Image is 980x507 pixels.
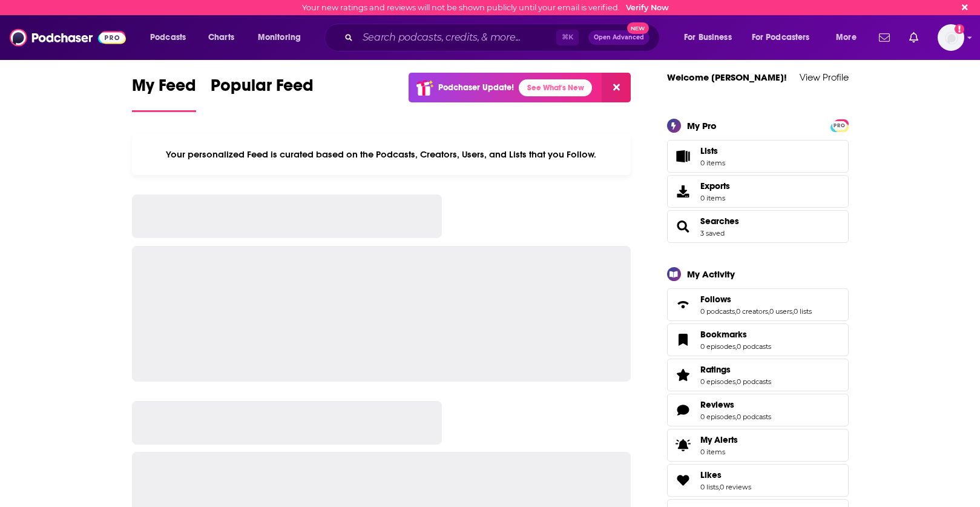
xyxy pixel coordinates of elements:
[667,429,849,462] a: My Alerts
[132,75,196,112] a: My Feed
[667,210,849,243] span: Searches
[142,28,202,47] button: open menu
[211,75,314,112] a: Popular Feed
[667,359,849,391] span: Ratings
[684,29,732,46] span: For Business
[132,134,631,175] div: Your personalized Feed is curated based on the Podcasts, Creators, Users, and Lists that you Follow.
[671,402,696,419] a: Reviews
[556,30,579,45] span: ⌘ K
[700,145,725,156] span: Lists
[700,364,771,375] a: Ratings
[735,377,737,386] span: ,
[594,35,644,41] span: Open Advanced
[737,413,771,421] a: 0 podcasts
[676,28,747,47] button: open menu
[671,437,696,454] span: My Alerts
[667,288,849,321] span: Follows
[700,145,718,156] span: Lists
[736,307,768,316] a: 0 creators
[719,483,720,491] span: ,
[438,82,514,93] p: Podchaser Update!
[671,148,696,165] span: Lists
[700,434,738,445] span: My Alerts
[700,469,751,480] a: Likes
[827,28,872,47] button: open menu
[735,413,737,421] span: ,
[832,121,847,130] span: PRO
[667,175,849,208] a: Exports
[336,24,671,51] div: Search podcasts, credits, & more...
[700,229,725,237] a: 3 saved
[671,218,696,235] a: Searches
[700,364,731,375] span: Ratings
[700,413,735,421] a: 0 episodes
[794,307,812,316] a: 0 lists
[10,26,126,49] img: Podchaser - Follow, Share and Rate Podcasts
[768,307,769,316] span: ,
[874,27,895,48] a: Show notifications dropdown
[667,71,787,83] a: Welcome [PERSON_NAME]!
[700,448,738,456] span: 0 items
[700,216,739,227] a: Searches
[735,342,737,351] span: ,
[836,29,857,46] span: More
[671,183,696,200] span: Exports
[700,399,771,410] a: Reviews
[700,342,735,351] a: 0 episodes
[667,394,849,426] span: Reviews
[626,3,669,12] a: Verify Now
[700,329,771,340] a: Bookmarks
[955,24,964,34] svg: Email not verified
[792,307,794,316] span: ,
[700,307,735,316] a: 0 podcasts
[938,24,964,51] button: Show profile menu
[700,181,730,191] span: Exports
[904,27,923,48] a: Show notifications dropdown
[720,483,751,491] a: 0 reviews
[700,469,722,480] span: Likes
[150,29,186,46] span: Podcasts
[700,159,725,167] span: 0 items
[200,28,242,47] a: Charts
[832,120,847,129] a: PRO
[627,22,649,34] span: New
[938,24,964,51] span: Logged in as KaraSevenLetter
[671,331,696,348] a: Bookmarks
[687,268,735,280] div: My Activity
[769,307,792,316] a: 0 users
[744,28,827,47] button: open menu
[671,366,696,383] a: Ratings
[211,75,314,103] span: Popular Feed
[700,377,735,386] a: 0 episodes
[302,3,669,12] div: Your new ratings and reviews will not be shown publicly until your email is verified.
[671,296,696,313] a: Follows
[938,24,964,51] img: User Profile
[737,377,771,386] a: 0 podcasts
[700,483,719,491] a: 0 lists
[800,71,849,83] a: View Profile
[588,30,649,45] button: Open AdvancedNew
[700,399,734,410] span: Reviews
[700,194,730,202] span: 0 items
[700,294,731,305] span: Follows
[358,28,556,47] input: Search podcasts, credits, & more...
[667,140,849,173] a: Lists
[249,28,317,47] button: open menu
[687,120,717,131] div: My Pro
[519,79,592,96] a: See What's New
[671,472,696,489] a: Likes
[667,323,849,356] span: Bookmarks
[667,464,849,497] span: Likes
[735,307,736,316] span: ,
[132,75,196,103] span: My Feed
[752,29,810,46] span: For Podcasters
[208,29,234,46] span: Charts
[700,294,812,305] a: Follows
[700,329,747,340] span: Bookmarks
[737,342,771,351] a: 0 podcasts
[258,29,301,46] span: Monitoring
